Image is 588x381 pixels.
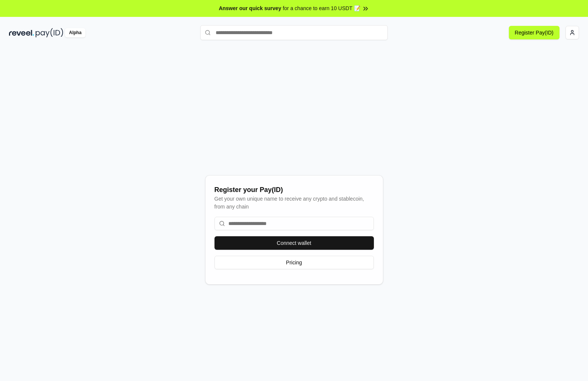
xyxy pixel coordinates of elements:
[214,195,374,211] div: Get your own unique name to receive any crypto and stablecoin, from any chain
[509,26,559,39] button: Register Pay(ID)
[219,4,281,12] span: Answer our quick survey
[214,184,374,195] div: Register your Pay(ID)
[9,28,34,37] img: reveel_dark
[214,256,374,269] button: Pricing
[214,236,374,250] button: Connect wallet
[36,28,63,37] img: pay_id
[283,4,360,12] span: for a chance to earn 10 USDT 📝
[65,28,85,37] div: Alpha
